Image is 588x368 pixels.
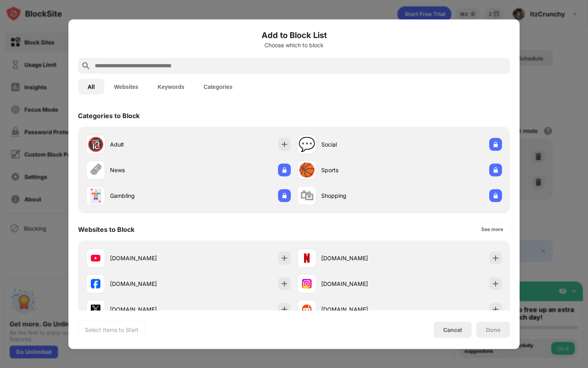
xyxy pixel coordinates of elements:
[443,326,462,333] div: Cancel
[321,305,400,314] div: [DOMAIN_NAME]
[78,225,134,233] div: Websites to Block
[194,78,242,95] button: Categories
[81,61,91,70] img: search.svg
[78,111,140,119] div: Categories to Block
[110,140,188,149] div: Adult
[78,29,510,41] h6: Add to Block List
[85,326,138,334] div: Select Items to Start
[89,162,102,178] div: 🗞
[298,136,315,153] div: 💬
[91,304,100,314] img: favicons
[110,280,188,288] div: [DOMAIN_NAME]
[110,191,188,200] div: Gambling
[110,254,188,262] div: [DOMAIN_NAME]
[486,326,500,333] div: Done
[481,225,503,233] div: See more
[148,78,194,95] button: Keywords
[87,187,104,204] div: 🃏
[300,187,314,204] div: 🛍
[302,253,312,263] img: favicons
[104,78,148,95] button: Websites
[91,253,100,263] img: favicons
[321,140,400,149] div: Social
[321,191,400,200] div: Shopping
[91,279,100,288] img: favicons
[302,304,312,314] img: favicons
[78,78,104,95] button: All
[78,42,510,48] div: Choose which to block
[321,280,400,288] div: [DOMAIN_NAME]
[302,279,312,288] img: favicons
[110,166,188,174] div: News
[298,162,315,178] div: 🏀
[87,136,104,153] div: 🔞
[110,305,188,314] div: [DOMAIN_NAME]
[321,254,400,262] div: [DOMAIN_NAME]
[321,166,400,174] div: Sports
